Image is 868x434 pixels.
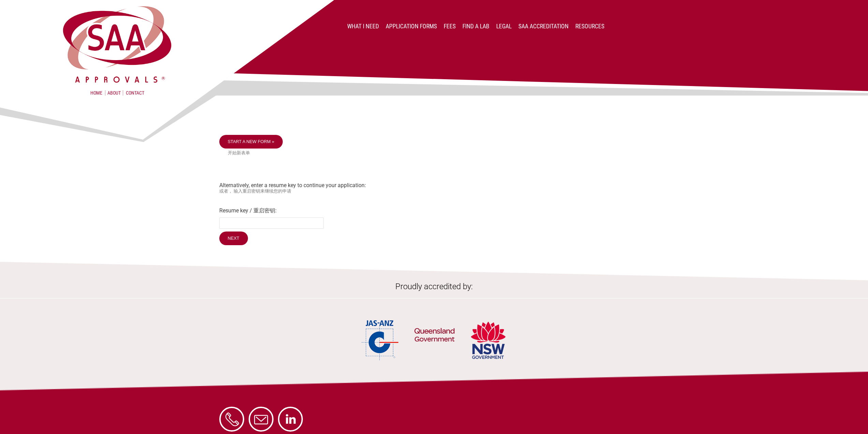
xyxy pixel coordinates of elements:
[219,207,649,214] label: Resume key / 重启密钥:
[518,23,569,30] a: SAA Accreditation
[105,90,123,96] a: About
[219,188,649,194] small: 或者， 输入重启密钥来继续您的申请
[462,23,489,30] a: Find a lab
[362,319,399,362] img: JAS-ANZ
[496,23,512,30] a: Legal
[347,23,379,30] a: What I Need
[470,319,506,362] img: NSW Government
[219,232,248,245] input: Next
[219,407,244,432] a: Phone
[575,23,604,30] a: Resources
[278,407,303,432] a: LinkedIn - SAA Approvals
[126,90,144,96] a: Contact
[444,23,456,30] a: Fees
[219,135,649,247] div: Alternatively, enter a resume key to continue your application:
[228,150,649,156] small: 开始新表单
[249,407,274,432] a: Email
[90,90,102,96] a: Home
[61,4,174,85] img: SAA Approvals
[386,23,437,30] a: Application Forms
[414,310,455,362] img: QLD Government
